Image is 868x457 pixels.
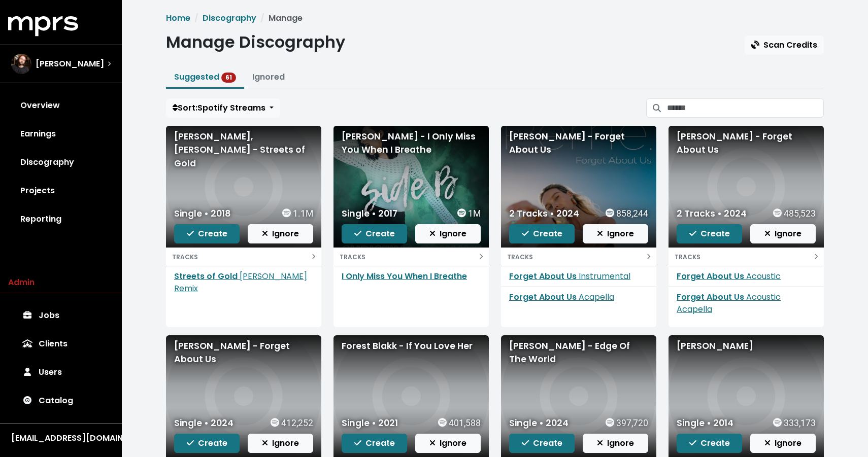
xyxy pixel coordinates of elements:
[8,330,114,358] a: Clients
[579,291,614,303] span: Acapella
[174,71,236,83] a: Suggested 61
[509,416,569,430] div: Single • 2024
[252,71,285,83] a: Ignored
[583,434,648,453] button: Ignore
[174,130,313,170] div: [PERSON_NAME], [PERSON_NAME] - Streets of Gold
[174,434,240,453] button: Create
[773,416,816,430] div: 333,173
[606,207,648,220] div: 858,244
[509,207,579,220] div: 2 Tracks • 2024
[262,437,299,449] span: Ignore
[166,98,280,118] button: Sort:Spotify Streams
[764,437,802,449] span: Ignore
[203,12,256,24] a: Discography
[8,301,114,330] a: Jobs
[174,207,231,220] div: Single • 2018
[507,253,533,261] small: TRACKS
[174,339,313,366] div: [PERSON_NAME] - Forget About Us
[174,270,307,294] a: Streets of Gold [PERSON_NAME] Remix
[415,434,481,453] button: Ignore
[429,228,466,239] span: Ignore
[173,102,265,114] span: Sort: Spotify Streams
[342,339,481,353] div: Forest Blakk - If You Love Her
[509,270,630,282] a: Forget About Us Instrumental
[597,228,634,239] span: Ignore
[8,432,114,445] button: [EMAIL_ADDRESS][DOMAIN_NAME]
[187,228,227,239] span: Create
[750,434,816,453] button: Ignore
[501,248,656,266] button: TRACKS
[677,434,742,453] button: Create
[187,437,227,449] span: Create
[509,224,575,243] button: Create
[248,224,313,243] button: Ignore
[340,253,365,261] small: TRACKS
[271,416,313,430] div: 412,252
[8,177,114,205] a: Projects
[677,224,742,243] button: Create
[509,130,648,157] div: [PERSON_NAME] - Forget About Us
[166,12,824,24] nav: breadcrumb
[677,270,781,282] a: Forget About Us Acoustic
[509,291,614,303] a: Forget About Us Acapella
[746,270,781,282] span: Acoustic
[8,120,114,148] a: Earnings
[438,416,481,430] div: 401,588
[354,228,395,239] span: Create
[342,270,467,282] a: I Only Miss You When I Breathe
[11,54,31,74] img: The selected account / producer
[689,228,730,239] span: Create
[667,98,824,118] input: Search suggested projects
[773,207,816,220] div: 485,523
[221,73,236,83] span: 61
[174,270,307,294] span: [PERSON_NAME] Remix
[262,228,299,239] span: Ignore
[689,437,730,449] span: Create
[751,39,817,51] span: Scan Credits
[8,205,114,233] a: Reporting
[677,291,781,315] span: Acoustic Acapella
[8,91,114,120] a: Overview
[429,437,466,449] span: Ignore
[677,207,747,220] div: 2 Tracks • 2024
[677,339,816,353] div: [PERSON_NAME]
[342,434,407,453] button: Create
[174,416,233,430] div: Single • 2024
[597,437,634,449] span: Ignore
[174,224,240,243] button: Create
[8,386,114,415] a: Catalog
[677,130,816,157] div: [PERSON_NAME] - Forget About Us
[583,224,648,243] button: Ignore
[248,434,313,453] button: Ignore
[11,432,111,444] div: [EMAIL_ADDRESS][DOMAIN_NAME]
[8,148,114,177] a: Discography
[522,437,562,449] span: Create
[282,207,313,220] div: 1.1M
[579,270,630,282] span: Instrumental
[457,207,481,220] div: 1M
[8,358,114,386] a: Users
[166,248,321,266] button: TRACKS
[333,248,489,266] button: TRACKS
[745,36,824,55] button: Scan Credits
[342,224,407,243] button: Create
[415,224,481,243] button: Ignore
[36,58,104,70] span: [PERSON_NAME]
[764,228,802,239] span: Ignore
[606,416,648,430] div: 397,720
[166,12,190,24] a: Home
[342,207,397,220] div: Single • 2017
[354,437,395,449] span: Create
[522,228,562,239] span: Create
[172,253,198,261] small: TRACKS
[342,130,481,157] div: [PERSON_NAME] - I Only Miss You When I Breathe
[677,291,781,315] a: Forget About Us Acoustic Acapella
[509,434,575,453] button: Create
[342,416,398,430] div: Single • 2021
[669,248,824,266] button: TRACKS
[509,339,648,366] div: [PERSON_NAME] - Edge Of The World
[8,20,78,31] a: mprs logo
[256,12,303,24] li: Manage
[677,416,733,430] div: Single • 2014
[166,32,345,52] h1: Manage Discography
